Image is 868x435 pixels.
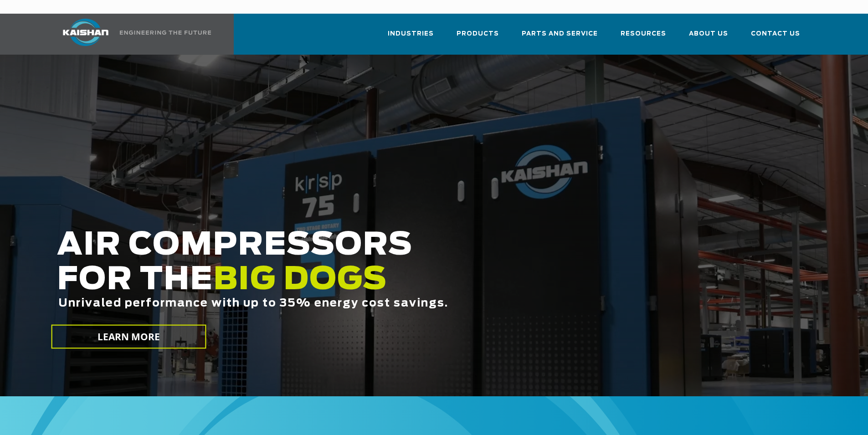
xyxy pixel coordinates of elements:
[522,29,598,39] span: Parts and Service
[213,265,387,296] span: BIG DOGS
[689,22,728,53] a: About Us
[522,22,598,53] a: Parts and Service
[388,29,434,39] span: Industries
[388,22,434,53] a: Industries
[457,22,499,53] a: Products
[457,29,499,39] span: Products
[51,14,213,55] a: Kaishan USA
[58,298,448,309] span: Unrivaled performance with up to 35% energy cost savings.
[57,228,684,338] h2: AIR COMPRESSORS FOR THE
[97,330,160,343] span: LEARN MORE
[751,29,800,39] span: Contact Us
[621,29,666,39] span: Resources
[51,19,120,46] img: kaishan logo
[51,325,206,349] a: LEARN MORE
[751,22,800,53] a: Contact Us
[689,29,728,39] span: About Us
[120,31,211,35] img: Engineering the future
[621,22,666,53] a: Resources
